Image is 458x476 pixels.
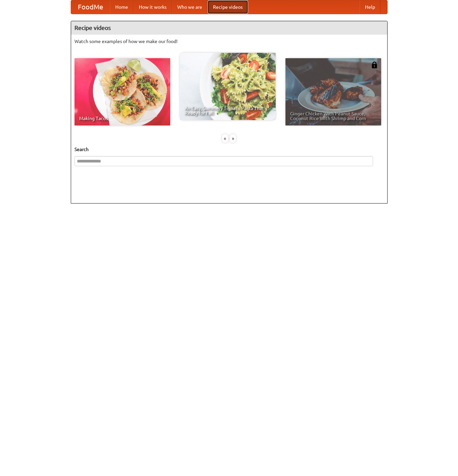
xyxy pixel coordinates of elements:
a: Home [110,0,133,14]
h5: Search [74,146,384,153]
div: « [222,134,228,143]
a: Making Tacos [74,58,170,125]
a: An Easy, Summery Tomato Pasta That's Ready for Fall [180,53,276,120]
a: How it works [133,0,172,14]
span: An Easy, Summery Tomato Pasta That's Ready for Fall [185,106,271,115]
a: Help [360,0,380,14]
h4: Recipe videos [71,21,387,35]
div: » [230,134,236,143]
a: FoodMe [71,0,110,14]
a: Recipe videos [208,0,248,14]
span: Making Tacos [79,116,165,121]
a: Who we are [172,0,208,14]
img: 483408.png [371,62,378,68]
p: Watch some examples of how we make our food! [74,38,384,45]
